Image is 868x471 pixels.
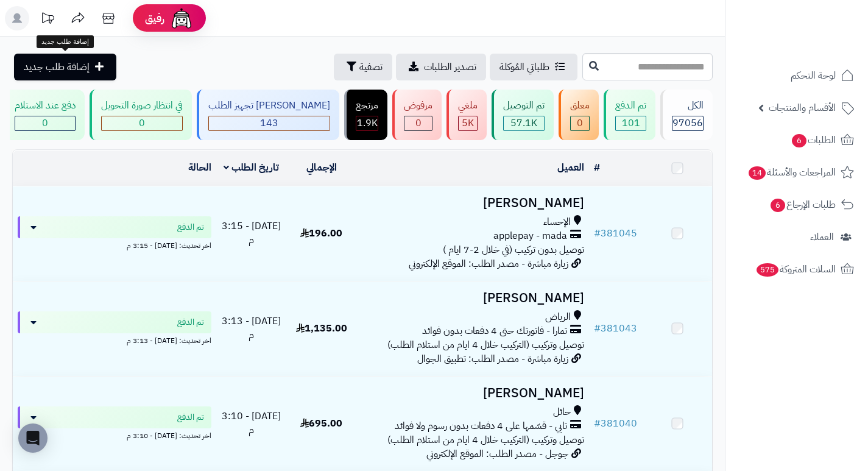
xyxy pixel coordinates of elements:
span: توصيل بدون تركيب (في خلال 2-7 ايام ) [443,243,584,257]
div: اخر تحديث: [DATE] - 3:15 م [18,238,211,251]
a: العملاء [733,222,861,252]
a: تصدير الطلبات [396,54,486,80]
div: دفع عند الاستلام [15,99,76,113]
div: 0 [404,116,432,130]
a: المراجعات والأسئلة14 [733,158,861,187]
span: 0 [577,116,583,130]
span: الأقسام والمنتجات [769,99,836,116]
span: إضافة طلب جديد [24,60,90,74]
span: 143 [260,116,278,130]
span: 0 [139,116,145,130]
span: العملاء [810,228,834,246]
img: ai-face.png [169,6,194,30]
div: معلق [570,99,590,113]
h3: [PERSON_NAME] [361,291,584,305]
div: اخر تحديث: [DATE] - 3:13 م [18,333,211,346]
span: تم الدفع [177,221,204,233]
span: تم الدفع [177,411,204,423]
span: # [594,416,601,431]
a: تم الدفع 101 [601,90,658,140]
span: [DATE] - 3:13 م [222,314,281,342]
a: الطلبات6 [733,126,861,155]
a: في انتظار صورة التحويل 0 [87,90,194,140]
button: تصفية [334,54,392,80]
div: اخر تحديث: [DATE] - 3:10 م [18,428,211,441]
a: مرفوض 0 [390,90,444,140]
span: المراجعات والأسئلة [747,164,836,181]
span: applepay - mada [493,229,567,243]
span: حائل [553,405,571,419]
span: تصفية [359,60,383,74]
a: دفع عند الاستلام 0 [1,90,87,140]
a: الكل97056 [658,90,715,140]
div: 57127 [504,116,544,130]
span: الإحساء [543,215,571,229]
a: الإجمالي [306,160,337,175]
a: معلق 0 [556,90,601,140]
div: 0 [15,116,75,130]
span: # [594,226,601,241]
span: توصيل وتركيب (التركيب خلال 4 ايام من استلام الطلب) [387,433,584,447]
a: #381040 [594,416,637,431]
img: logo-2.png [785,34,856,60]
span: طلباتي المُوكلة [499,60,549,74]
div: 0 [102,116,182,130]
a: الحالة [188,160,211,175]
span: طلبات الإرجاع [769,196,836,213]
div: Open Intercom Messenger [18,423,48,453]
span: 14 [749,166,766,180]
span: 695.00 [300,416,342,431]
a: مرتجع 1.9K [342,90,390,140]
div: [PERSON_NAME] تجهيز الطلب [208,99,330,113]
div: الكل [672,99,704,113]
span: 6 [792,134,806,147]
a: [PERSON_NAME] تجهيز الطلب 143 [194,90,342,140]
span: 0 [42,116,48,130]
div: 101 [616,116,646,130]
div: 143 [209,116,330,130]
span: 0 [415,116,422,130]
span: 575 [757,263,778,277]
a: تاريخ الطلب [224,160,279,175]
h3: [PERSON_NAME] [361,386,584,400]
span: # [594,321,601,336]
div: تم الدفع [615,99,646,113]
span: زيارة مباشرة - مصدر الطلب: تطبيق الجوال [417,352,568,366]
span: تابي - قسّمها على 4 دفعات بدون رسوم ولا فوائد [395,419,567,433]
div: ملغي [458,99,478,113]
span: 5K [462,116,474,130]
a: تم التوصيل 57.1K [489,90,556,140]
span: 1,135.00 [296,321,347,336]
div: تم التوصيل [503,99,545,113]
a: السلات المتروكة575 [733,255,861,284]
div: 1854 [356,116,378,130]
div: 0 [571,116,589,130]
span: زيارة مباشرة - مصدر الطلب: الموقع الإلكتروني [409,257,568,271]
a: طلباتي المُوكلة [490,54,577,80]
span: رفيق [145,11,164,26]
a: إضافة طلب جديد [14,54,116,80]
div: إضافة طلب جديد [37,35,94,49]
span: تصدير الطلبات [424,60,476,74]
a: لوحة التحكم [733,61,861,90]
span: 97056 [672,116,703,130]
span: الرياض [545,310,571,324]
a: العميل [557,160,584,175]
a: ملغي 5K [444,90,489,140]
span: 196.00 [300,226,342,241]
span: 57.1K [510,116,537,130]
span: توصيل وتركيب (التركيب خلال 4 ايام من استلام الطلب) [387,338,584,352]
span: [DATE] - 3:15 م [222,219,281,247]
div: في انتظار صورة التحويل [101,99,183,113]
div: مرفوض [404,99,432,113]
h3: [PERSON_NAME] [361,196,584,210]
span: تم الدفع [177,316,204,328]
span: لوحة التحكم [791,67,836,84]
span: [DATE] - 3:10 م [222,409,281,437]
a: #381043 [594,321,637,336]
a: # [594,160,600,175]
span: تمارا - فاتورتك حتى 4 دفعات بدون فوائد [422,324,567,338]
span: 101 [622,116,640,130]
a: #381045 [594,226,637,241]
a: طلبات الإرجاع6 [733,190,861,219]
